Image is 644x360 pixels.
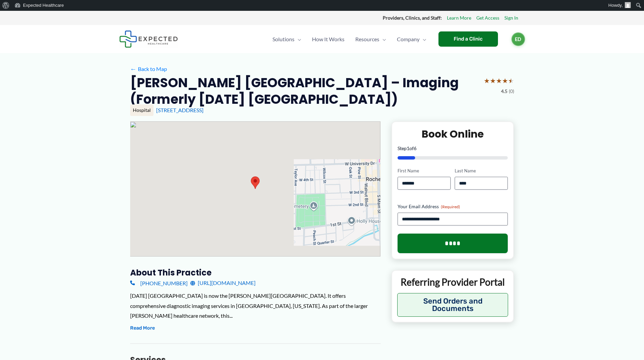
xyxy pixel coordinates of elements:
p: Step of [398,146,508,151]
h2: Book Online [398,127,508,141]
label: Last Name [455,168,508,174]
h3: About this practice [130,267,381,278]
span: Menu Toggle [420,27,426,51]
span: ← [130,66,137,72]
span: ★ [502,74,508,87]
a: Find a Clinic [438,31,498,47]
a: [PHONE_NUMBER] [130,278,188,288]
button: Send Orders and Documents [397,293,508,317]
a: Sign In [504,14,518,22]
a: ResourcesMenu Toggle [350,27,391,51]
a: How It Works [307,27,350,51]
a: [URL][DOMAIN_NAME] [190,278,256,288]
div: [DATE] [GEOGRAPHIC_DATA] is now the [PERSON_NAME][GEOGRAPHIC_DATA]. It offers comprehensive diagn... [130,291,381,321]
p: Referring Provider Portal [397,276,508,288]
span: Company [397,27,420,51]
span: Menu Toggle [294,27,301,51]
a: Learn More [447,14,471,22]
a: ←Back to Map [130,64,167,74]
nav: Primary Site Navigation [267,27,432,51]
a: Get Access [476,14,499,22]
a: ED [511,32,525,46]
span: ★ [484,74,490,87]
span: Menu Toggle [379,27,386,51]
span: 6 [414,145,416,151]
a: SolutionsMenu Toggle [267,27,307,51]
span: Solutions [272,27,294,51]
label: First Name [398,168,451,174]
a: CompanyMenu Toggle [391,27,432,51]
button: Read More [130,324,155,332]
span: ★ [508,74,514,87]
span: ★ [490,74,496,87]
span: (0) [509,87,514,96]
span: 1 [407,145,409,151]
span: (Required) [441,204,460,209]
a: [STREET_ADDRESS] [156,107,204,113]
div: Hospital [130,104,153,116]
h2: [PERSON_NAME] [GEOGRAPHIC_DATA] – Imaging (Formerly [DATE] [GEOGRAPHIC_DATA]) [130,74,478,108]
label: Your Email Address [398,203,508,210]
span: ★ [496,74,502,87]
span: 4.5 [501,87,507,96]
strong: Providers, Clinics, and Staff: [383,15,442,21]
img: Expected Healthcare Logo - side, dark font, small [119,30,178,48]
span: How It Works [312,27,344,51]
span: Resources [355,27,379,51]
